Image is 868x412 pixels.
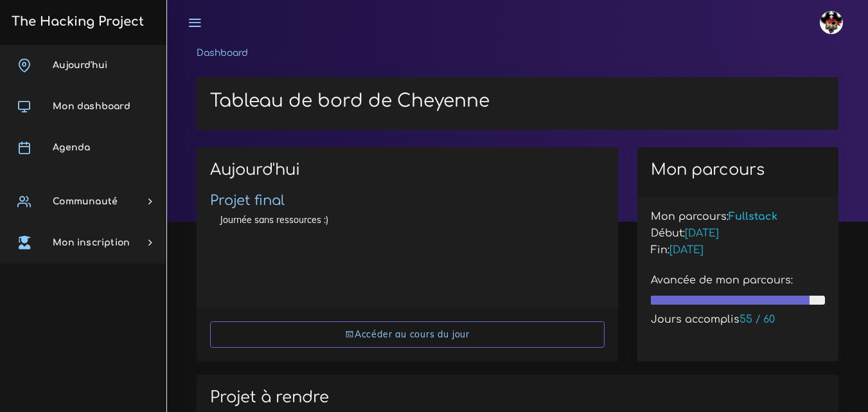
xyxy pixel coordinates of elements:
a: Dashboard [197,48,248,58]
span: [DATE] [685,228,719,239]
span: 55 / 60 [740,314,775,325]
span: [DATE] [669,244,704,256]
h1: Tableau de bord de Cheyenne [210,91,825,112]
a: Accéder au cours du jour [210,321,605,348]
span: Aujourd'hui [53,60,107,70]
h5: Mon parcours: [651,211,825,223]
h5: Début: [651,228,825,240]
span: Agenda [53,143,90,152]
span: Mon inscription [53,238,130,247]
h5: Jours accomplis [651,314,825,326]
h2: Projet à rendre [210,388,825,407]
span: Fullstack [729,211,777,222]
h5: Fin: [651,244,825,256]
span: Mon dashboard [53,102,130,111]
a: Projet final [210,193,285,208]
h5: Avancée de mon parcours: [651,274,825,287]
p: Journée sans ressources :) [220,213,595,226]
h2: Aujourd'hui [210,161,605,188]
h3: The Hacking Project [8,15,144,29]
h2: Mon parcours [651,161,825,179]
img: avatar [820,11,843,34]
span: Communauté [53,197,118,206]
